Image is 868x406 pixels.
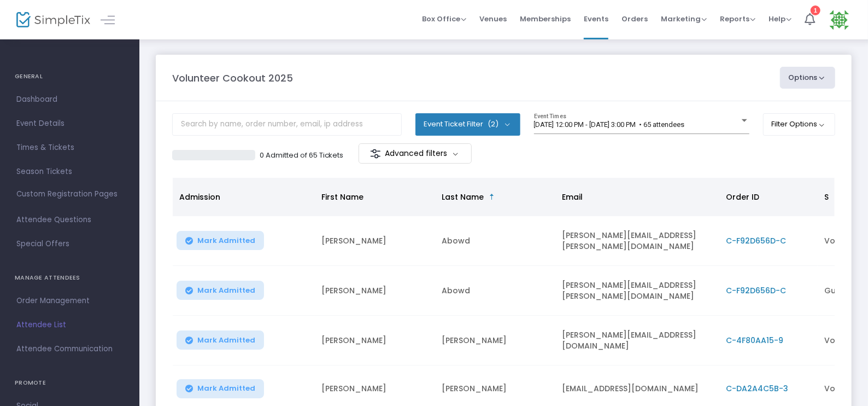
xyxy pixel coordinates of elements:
[172,113,402,136] input: Search by name, order number, email, ip address
[488,193,496,201] span: Sortable
[15,372,125,394] h4: PROMOTE
[726,335,783,346] span: C-4F80AA15-9
[422,14,466,24] span: Box Office
[726,383,788,394] span: C-DA2A4C5B-3
[726,285,786,296] span: C-F92D656D-C
[321,192,363,202] span: First Name
[479,5,507,33] span: Venues
[197,336,255,345] span: Mark Admitted
[435,216,555,266] td: Abowd
[179,192,220,202] span: Admission
[16,213,123,227] span: Attendee Questions
[562,192,583,202] span: Email
[16,117,123,131] span: Event Details
[811,5,820,15] div: 1
[661,14,707,24] span: Marketing
[16,165,123,179] span: Season Tickets
[520,5,571,33] span: Memberships
[177,330,264,350] button: Mark Admitted
[555,266,719,316] td: [PERSON_NAME][EMAIL_ADDRESS][PERSON_NAME][DOMAIN_NAME]
[16,318,123,332] span: Attendee List
[177,231,264,250] button: Mark Admitted
[16,189,118,200] span: Custom Registration Pages
[16,294,123,308] span: Order Management
[315,266,435,316] td: [PERSON_NAME]
[177,379,264,398] button: Mark Admitted
[197,286,255,295] span: Mark Admitted
[780,67,836,89] button: Options
[720,14,755,24] span: Reports
[584,5,608,33] span: Events
[15,66,125,88] h4: GENERAL
[16,237,123,251] span: Special Offers
[769,14,791,24] span: Help
[555,216,719,266] td: [PERSON_NAME][EMAIL_ADDRESS][PERSON_NAME][DOMAIN_NAME]
[359,143,472,164] m-button: Advanced filters
[197,236,255,245] span: Mark Admitted
[726,192,759,202] span: Order ID
[15,267,125,289] h4: MANAGE ATTENDEES
[16,92,123,107] span: Dashboard
[435,316,555,366] td: [PERSON_NAME]
[555,316,719,366] td: [PERSON_NAME][EMAIL_ADDRESS][DOMAIN_NAME]
[16,342,123,356] span: Attendee Communication
[534,120,685,129] span: [DATE] 12:00 PM - [DATE] 3:00 PM • 65 attendees
[197,384,255,393] span: Mark Admitted
[621,5,648,33] span: Orders
[370,148,381,159] img: filter
[260,150,344,161] p: 0 Admitted of 65 Tickets
[177,281,264,300] button: Mark Admitted
[315,316,435,366] td: [PERSON_NAME]
[435,266,555,316] td: Abowd
[763,113,836,135] button: Filter Options
[726,235,786,246] span: C-F92D656D-C
[172,71,293,85] m-panel-title: Volunteer Cookout 2025
[442,192,484,202] span: Last Name
[16,141,123,155] span: Times & Tickets
[315,216,435,266] td: [PERSON_NAME]
[415,113,520,135] button: Event Ticket Filter(2)
[824,192,854,202] span: Section
[488,120,498,129] span: (2)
